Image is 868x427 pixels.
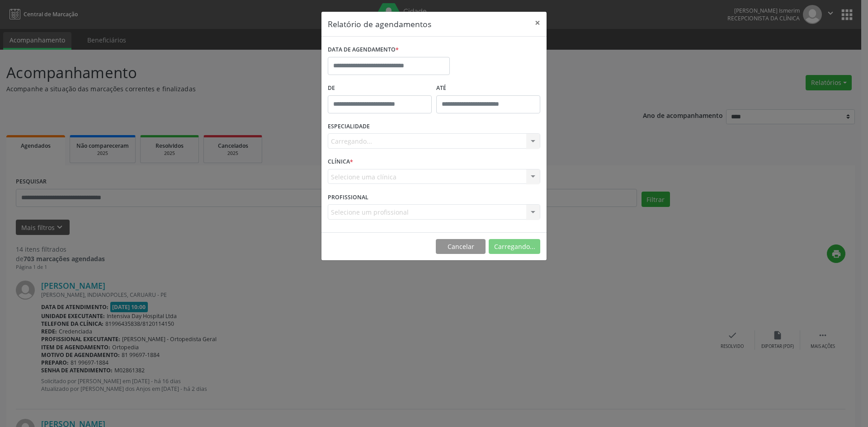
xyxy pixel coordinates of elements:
button: Carregando... [489,239,540,254]
label: PROFISSIONAL [328,190,368,204]
label: ATÉ [436,81,540,95]
label: De [328,81,432,95]
label: CLÍNICA [328,155,353,169]
button: Close [528,12,547,34]
h5: Relatório de agendamentos [328,18,431,30]
label: DATA DE AGENDAMENTO [328,43,399,57]
button: Cancelar [436,239,486,254]
label: ESPECIALIDADE [328,120,370,134]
